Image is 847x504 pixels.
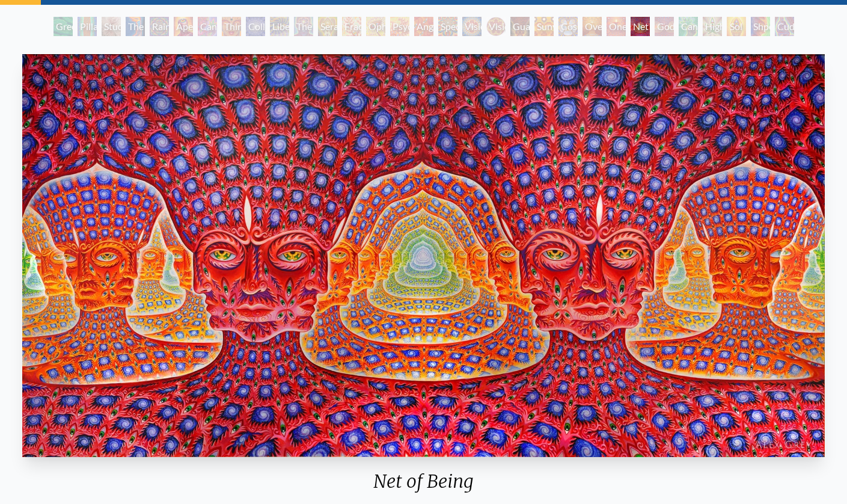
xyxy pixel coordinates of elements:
[270,17,289,36] div: Liberation Through Seeing
[198,17,217,36] div: Cannabis Sutra
[246,17,265,36] div: Collective Vision
[54,17,73,36] div: Green Hand
[318,17,337,36] div: Seraphic Transport Docking on the Third Eye
[342,17,361,36] div: Fractal Eyes
[607,17,626,36] div: One
[414,17,433,36] div: Angel Skin
[222,17,241,36] div: Third Eye Tears of Joy
[366,17,385,36] div: Ophanic Eyelash
[390,17,409,36] div: Psychomicrograph of a Fractal Paisley Cherub Feather Tip
[583,17,602,36] div: Oversoul
[102,17,121,36] div: Study for the Great Turn
[510,17,530,36] div: Guardian of Infinite Vision
[174,17,193,36] div: Aperture
[78,17,97,36] div: Pillar of Awareness
[150,17,169,36] div: Rainbow Eye Ripple
[294,17,313,36] div: The Seer
[655,17,674,36] div: Godself
[558,17,578,36] div: Cosmic Elf
[679,17,698,36] div: Cannafist
[775,17,794,36] div: Cuddle
[462,17,482,36] div: Vision Crystal
[751,17,770,36] div: Shpongled
[126,17,145,36] div: The Torch
[486,17,506,36] div: Vision Crystal Tondo
[438,17,457,36] div: Spectral Lotus
[22,54,824,457] img: Net-of-Being-2021-Alex-Grey-watermarked.jpeg
[631,17,650,36] div: Net of Being
[703,17,722,36] div: Higher Vision
[727,17,746,36] div: Sol Invictus
[534,17,554,36] div: Sunyata
[17,470,829,502] div: Net of Being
